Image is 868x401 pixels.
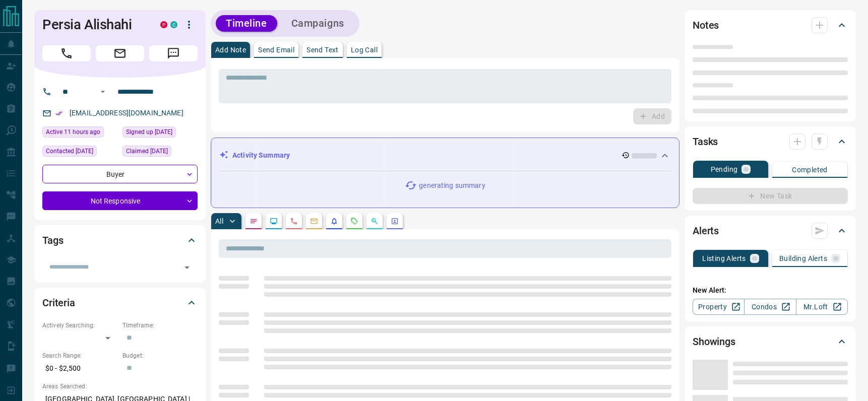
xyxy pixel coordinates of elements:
[693,13,848,37] div: Notes
[42,382,198,391] p: Areas Searched:
[779,255,827,262] p: Building Alerts
[42,228,198,252] div: Tags
[693,219,848,243] div: Alerts
[42,45,91,61] span: Call
[350,217,358,225] svg: Requests
[792,166,828,173] p: Completed
[693,223,719,239] h2: Alerts
[42,191,198,210] div: Not Responsive
[122,351,198,360] p: Budget:
[42,165,198,183] div: Buyer
[122,321,198,330] p: Timeframe:
[126,127,172,137] span: Signed up [DATE]
[180,260,194,275] button: Open
[42,360,117,377] p: $0 - $2,500
[70,109,183,117] a: [EMAIL_ADDRESS][DOMAIN_NAME]
[744,299,796,315] a: Condos
[258,46,294,53] p: Send Email
[693,129,848,154] div: Tasks
[216,15,277,32] button: Timeline
[126,146,168,156] span: Claimed [DATE]
[693,285,848,296] p: New Alert:
[55,110,63,117] svg: Email Verified
[46,127,100,137] span: Active 11 hours ago
[250,217,258,225] svg: Notes
[693,299,745,315] a: Property
[711,166,738,173] p: Pending
[122,146,198,160] div: Wed Dec 27 2023
[170,21,177,28] div: condos.ca
[42,321,117,330] p: Actively Searching:
[42,351,117,360] p: Search Range:
[310,217,318,225] svg: Emails
[46,146,93,156] span: Contacted [DATE]
[42,146,117,160] div: Tue Jan 09 2024
[42,291,198,315] div: Criteria
[160,21,167,28] div: property.ca
[693,17,719,33] h2: Notes
[42,232,63,248] h2: Tags
[796,299,848,315] a: Mr.Loft
[693,329,848,354] div: Showings
[42,17,145,33] h1: Persia Alishahi
[290,217,298,225] svg: Calls
[306,46,339,53] p: Send Text
[42,295,75,311] h2: Criteria
[391,217,399,225] svg: Agent Actions
[96,45,144,61] span: Email
[281,15,354,32] button: Campaigns
[219,146,671,165] div: Activity Summary
[149,45,198,61] span: Message
[122,126,198,141] div: Sun Jul 10 2022
[97,86,109,98] button: Open
[702,255,746,262] p: Listing Alerts
[330,217,338,225] svg: Listing Alerts
[42,126,117,141] div: Sun Aug 17 2025
[693,133,718,150] h2: Tasks
[370,217,379,225] svg: Opportunities
[215,46,246,53] p: Add Note
[232,150,290,161] p: Activity Summary
[693,333,735,350] h2: Showings
[419,180,485,191] p: generating summary
[215,218,223,225] p: All
[351,46,378,53] p: Log Call
[270,217,278,225] svg: Lead Browsing Activity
